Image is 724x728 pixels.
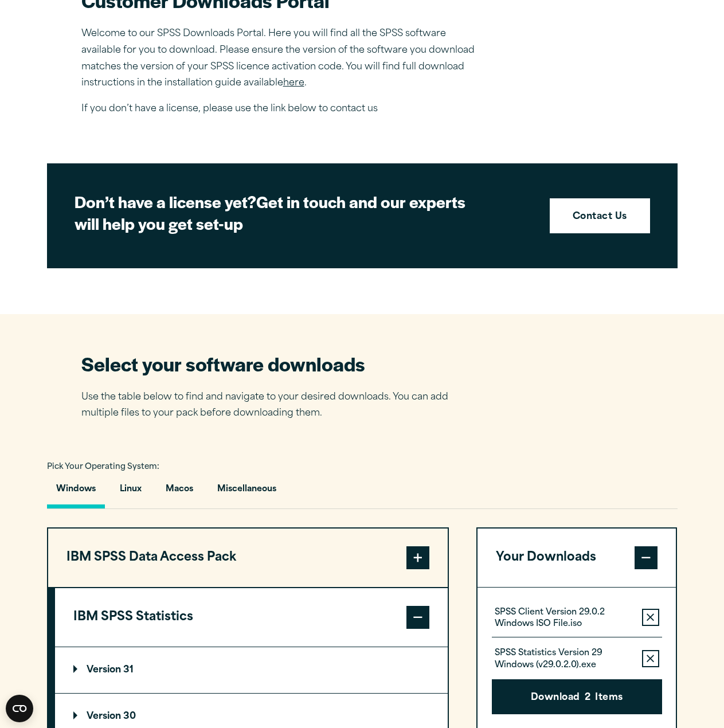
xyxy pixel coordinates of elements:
a: Contact Us [550,198,650,234]
p: If you don’t have a license, please use the link below to contact us [81,101,483,118]
strong: Contact Us [573,210,627,225]
p: Version 30 [73,712,136,721]
button: Miscellaneous [208,476,285,508]
button: IBM SPSS Statistics [55,588,448,647]
p: Welcome to our SPSS Downloads Portal. Here you will find all the SPSS software available for you ... [81,26,483,92]
button: Windows [47,476,105,508]
button: Linux [111,476,151,508]
a: here [283,79,304,88]
summary: Version 31 [55,647,448,693]
button: Macos [156,476,202,508]
strong: Don’t have a license yet? [75,190,256,213]
span: 2 [585,691,590,706]
p: Use the table below to find and navigate to your desired downloads. You can add multiple files to... [81,389,465,422]
p: SPSS Statistics Version 29 Windows (v29.0.2.0).exe [495,648,633,671]
span: Pick Your Operating System: [47,463,159,471]
p: Version 31 [73,666,134,675]
h2: Select your software downloads [81,351,465,377]
p: SPSS Client Version 29.0.2 Windows ISO File.iso [495,607,633,630]
button: Download2Items [492,679,662,715]
button: IBM SPSS Data Access Pack [48,529,448,587]
button: Open CMP widget [6,695,33,722]
button: Your Downloads [478,529,676,587]
h2: Get in touch and our experts will help you get set-up [75,191,476,234]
